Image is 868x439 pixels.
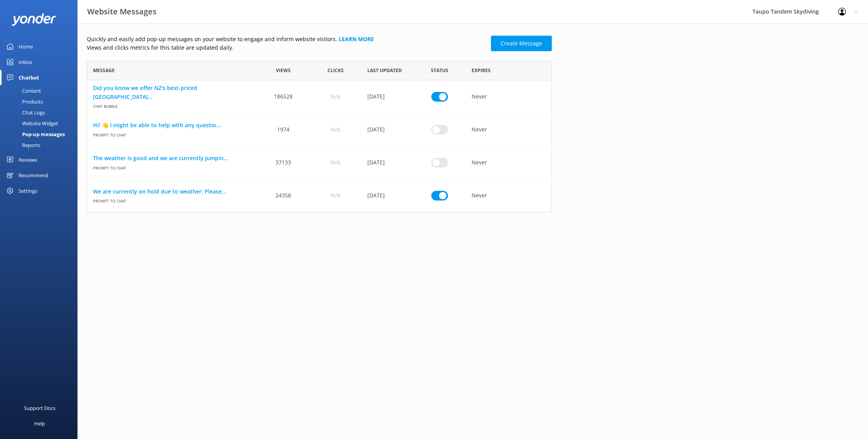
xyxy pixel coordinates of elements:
div: Support Docs [24,400,55,416]
p: Quickly and easily add pop-up messages on your website to engage and inform website visitors. [87,35,486,43]
span: Expires [472,67,491,74]
span: Clicks [327,67,344,74]
a: Did you know we offer NZ's best-priced [GEOGRAPHIC_DATA]... [93,84,251,101]
a: Pop-up messages [5,129,77,140]
span: Prompt to Chat [93,162,251,171]
div: Products [5,96,43,107]
div: Content [5,85,41,96]
span: Prompt to Chat [93,196,251,204]
span: Chat bubble [93,101,251,109]
span: Message [93,67,115,74]
div: Pop-up messages [5,129,65,140]
div: 30 Jan 2025 [362,80,413,113]
a: Website Widget [5,118,77,129]
div: row [87,179,552,212]
div: Never [466,146,551,179]
div: 07 May 2025 [362,113,413,146]
a: Content [5,85,77,96]
div: row [87,113,552,146]
div: row [87,80,552,113]
div: 10 Sep 2025 [362,146,413,179]
h3: Website Messages [87,5,157,18]
div: grid [87,80,552,212]
div: Help [34,416,45,431]
div: 10 Sep 2025 [362,179,413,212]
div: row [87,146,552,179]
a: Products [5,96,77,107]
a: Create Message [491,36,552,51]
div: 37133 [257,146,309,179]
div: 1974 [257,113,309,146]
a: Hi! 👋 I might be able to help with any questio... [93,121,251,130]
div: Reports [5,140,40,150]
span: N/A [331,158,340,167]
div: Home [19,39,33,54]
span: N/A [331,191,340,200]
a: We are currently on hold due to weather. Please... [93,187,251,196]
span: Views [276,67,291,74]
a: Chat Logs [5,107,77,118]
div: Never [466,179,551,212]
div: Never [466,113,551,146]
p: Views and clicks metrics for this table are updated daily. [87,43,486,52]
span: Status [431,67,448,74]
div: Website Widget [5,118,58,129]
div: Inbox [19,54,32,70]
div: 24358 [257,179,309,212]
span: N/A [331,125,340,134]
span: N/A [331,92,340,101]
span: Prompt to Chat [93,130,251,138]
div: Chatbot [19,70,39,85]
div: 186528 [257,80,309,113]
img: yonder-white-logo.png [12,13,56,26]
div: Chat Logs [5,107,45,118]
a: The weather is good and we are currently jumpin... [93,154,251,162]
div: Recommend [19,168,48,183]
span: Last updated [367,67,402,74]
a: Learn more [339,35,374,43]
div: Settings [19,183,37,199]
a: Reports [5,140,77,150]
div: Never [466,80,551,113]
div: Reviews [19,152,37,168]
